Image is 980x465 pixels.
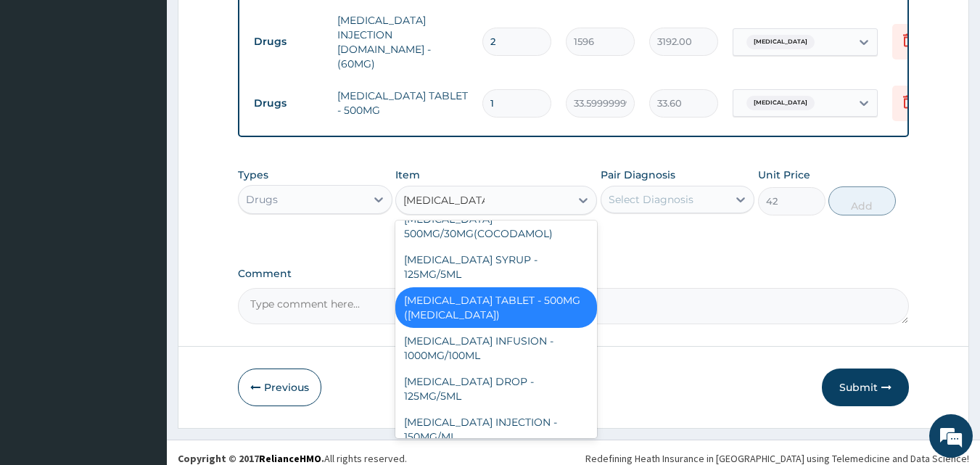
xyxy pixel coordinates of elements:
[758,168,810,182] label: Unit Price
[84,140,200,287] span: We're online!
[822,369,909,406] button: Submit
[330,6,475,78] td: [MEDICAL_DATA] INJECTION [DOMAIN_NAME] - (60MG)
[259,452,321,465] a: RelianceHMO
[395,409,597,450] div: [MEDICAL_DATA] INJECTION - 150MG/ML
[395,328,597,369] div: [MEDICAL_DATA] INFUSION - 1000MG/100ML
[746,96,815,110] span: [MEDICAL_DATA]
[238,7,273,42] div: Minimize live chat window
[238,268,910,280] label: Comment
[7,310,276,361] textarea: Type your message and hit 'Enter'
[395,168,420,182] label: Item
[395,287,597,328] div: [MEDICAL_DATA] TABLET - 500MG ([MEDICAL_DATA])
[247,90,330,117] td: Drugs
[828,186,896,215] button: Add
[395,247,597,287] div: [MEDICAL_DATA] SYRUP - 125MG/5ML
[609,192,693,207] div: Select Diagnosis
[238,169,268,181] label: Types
[178,452,324,465] strong: Copyright © 2017 .
[746,35,815,49] span: [MEDICAL_DATA]
[247,28,330,55] td: Drugs
[27,73,59,109] img: d_794563401_company_1708531726252_794563401
[75,81,244,100] div: Chat with us now
[238,369,321,406] button: Previous
[246,192,278,207] div: Drugs
[330,81,475,125] td: [MEDICAL_DATA] TABLET - 500MG
[395,369,597,409] div: [MEDICAL_DATA] DROP - 125MG/5ML
[601,168,675,182] label: Pair Diagnosis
